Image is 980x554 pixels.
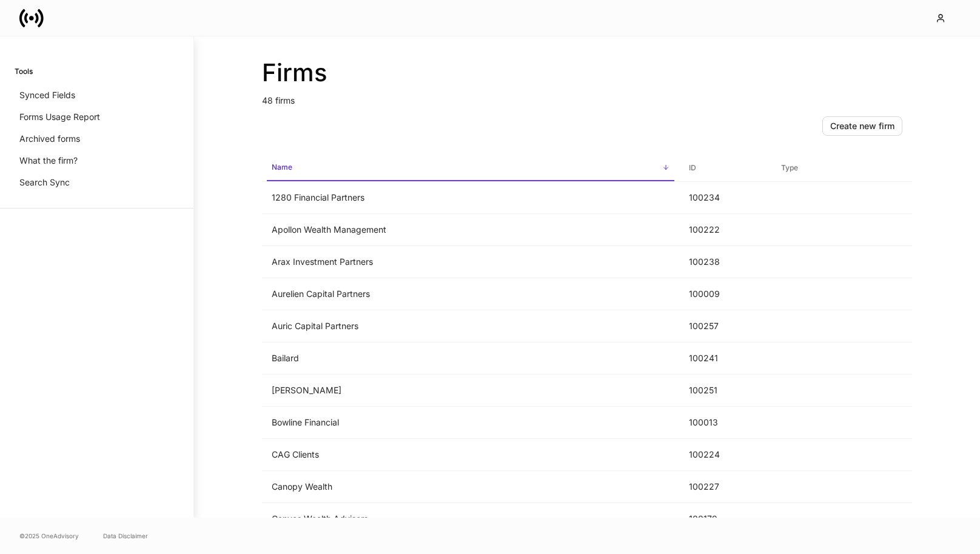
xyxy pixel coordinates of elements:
p: Forms Usage Report [19,111,100,123]
td: 100227 [679,471,771,503]
a: What the firm? [15,150,179,172]
td: Aurelien Capital Partners [262,278,679,310]
h6: ID [689,162,696,173]
p: Search Sync [19,176,70,189]
span: © 2025 OneAdvisory [19,531,79,541]
td: Arax Investment Partners [262,246,679,278]
td: Auric Capital Partners [262,310,679,342]
td: [PERSON_NAME] [262,375,679,407]
td: Canopy Wealth [262,471,679,503]
td: 1280 Financial Partners [262,182,679,214]
td: 100251 [679,375,771,407]
span: ID [684,156,767,181]
a: Search Sync [15,172,179,193]
a: Synced Fields [15,84,179,106]
div: Create new firm [830,120,894,132]
h6: Tools [15,65,33,77]
span: Name [267,155,674,181]
p: 48 firms [262,87,912,107]
td: 100222 [679,214,771,246]
h2: Firms [262,58,912,87]
button: Create new firm [822,116,902,136]
td: 100179 [679,503,771,535]
a: Forms Usage Report [15,106,179,128]
p: What the firm? [19,155,78,167]
span: Type [776,156,907,181]
h6: Type [781,162,798,173]
td: 100238 [679,246,771,278]
td: 100224 [679,439,771,471]
td: CAG Clients [262,439,679,471]
td: Bowline Financial [262,407,679,439]
td: 100234 [679,182,771,214]
td: Apollon Wealth Management [262,214,679,246]
a: Archived forms [15,128,179,150]
h6: Name [272,161,292,173]
p: Archived forms [19,133,80,145]
td: 100013 [679,407,771,439]
a: Data Disclaimer [103,531,148,541]
td: 100241 [679,342,771,375]
p: Synced Fields [19,89,75,101]
td: Bailard [262,342,679,375]
td: Canvas Wealth Advisors [262,503,679,535]
td: 100257 [679,310,771,342]
td: 100009 [679,278,771,310]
